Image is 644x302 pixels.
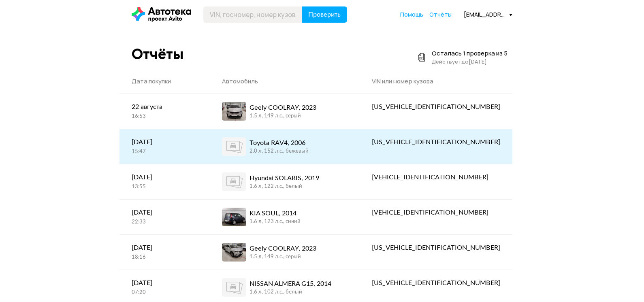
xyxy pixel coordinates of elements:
a: [VEHICLE_IDENTIFICATION_NUMBER] [360,164,512,190]
a: [US_VEHICLE_IDENTIFICATION_NUMBER] [360,235,512,261]
div: KIA SOUL, 2014 [249,208,301,218]
a: [DATE]15:47 [119,129,210,164]
a: [US_VEHICLE_IDENTIFICATION_NUMBER] [360,94,512,120]
div: Geely COOLRAY, 2023 [249,103,316,113]
span: Отчёты [429,11,452,18]
div: 15:47 [132,148,198,155]
span: Помощь [400,11,423,18]
a: [DATE]22:33 [119,200,210,234]
div: 1.6 л, 102 л.c., белый [249,289,331,296]
a: [VEHICLE_IDENTIFICATION_NUMBER] [360,200,512,225]
input: VIN, госномер, номер кузова [203,6,302,23]
a: Hyundai SOLARIS, 20191.6 л, 122 л.c., белый [210,164,360,199]
div: 18:16 [132,254,198,261]
div: NISSAN ALMERA G15, 2014 [249,279,331,289]
div: [DATE] [132,278,198,288]
div: 16:53 [132,113,198,120]
div: 07:20 [132,289,198,296]
div: [DATE] [132,243,198,253]
a: Geely COOLRAY, 20231.5 л, 149 л.c., серый [210,94,360,129]
div: Автомобиль [222,77,348,85]
div: Дата покупки [132,77,198,85]
div: Отчёты [132,45,183,63]
a: Geely COOLRAY, 20231.5 л, 149 л.c., серый [210,235,360,270]
a: [US_VEHICLE_IDENTIFICATION_NUMBER] [360,270,512,296]
div: [US_VEHICLE_IDENTIFICATION_NUMBER] [372,102,500,112]
div: [VEHICLE_IDENTIFICATION_NUMBER] [372,172,500,182]
div: [US_VEHICLE_IDENTIFICATION_NUMBER] [372,137,500,147]
div: Toyota RAV4, 2006 [249,138,309,148]
div: Geely COOLRAY, 2023 [249,244,316,253]
a: [US_VEHICLE_IDENTIFICATION_NUMBER] [360,129,512,155]
div: Действует до [DATE] [432,57,508,66]
div: 1.6 л, 123 л.c., синий [249,218,301,225]
div: [US_VEHICLE_IDENTIFICATION_NUMBER] [372,278,500,288]
div: [DATE] [132,172,198,182]
a: 22 августа16:53 [119,94,210,128]
span: Проверить [308,11,341,18]
div: [DATE] [132,208,198,217]
div: 1.6 л, 122 л.c., белый [249,183,319,190]
div: 13:55 [132,183,198,191]
div: [EMAIL_ADDRESS][DOMAIN_NAME] [464,11,512,18]
div: 2.0 л, 152 л.c., бежевый [249,148,309,155]
div: [US_VEHICLE_IDENTIFICATION_NUMBER] [372,243,500,253]
div: 1.5 л, 149 л.c., серый [249,253,316,261]
div: 1.5 л, 149 л.c., серый [249,113,316,120]
a: [DATE]18:16 [119,235,210,269]
a: Помощь [400,11,423,19]
div: [VEHICLE_IDENTIFICATION_NUMBER] [372,208,500,217]
div: Hyundai SOLARIS, 2019 [249,173,319,183]
div: Осталась 1 проверка из 5 [432,49,508,57]
div: VIN или номер кузова [372,77,500,85]
a: Toyota RAV4, 20062.0 л, 152 л.c., бежевый [210,129,360,164]
div: 22 августа [132,102,198,112]
a: [DATE]13:55 [119,164,210,199]
button: Проверить [302,6,347,23]
a: Отчёты [429,11,452,19]
a: KIA SOUL, 20141.6 л, 123 л.c., синий [210,200,360,234]
div: 22:33 [132,219,198,226]
div: [DATE] [132,137,198,147]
